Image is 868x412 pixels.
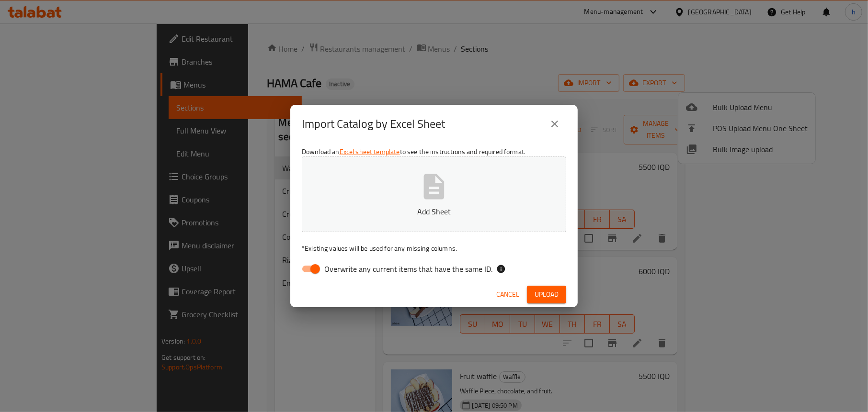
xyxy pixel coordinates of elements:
[492,286,523,303] button: Cancel
[527,286,566,303] button: Upload
[496,264,506,274] svg: If the overwrite option isn't selected, then the items that match an existing ID will be ignored ...
[317,206,551,217] p: Add Sheet
[496,289,519,301] span: Cancel
[543,112,566,135] button: close
[290,143,578,282] div: Download an to see the instructions and required format.
[302,156,566,232] button: Add Sheet
[324,263,492,275] span: Overwrite any current items that have the same ID.
[302,244,566,253] p: Existing values will be used for any missing columns.
[535,289,559,301] span: Upload
[302,116,445,132] h2: Import Catalog by Excel Sheet
[340,145,400,158] a: Excel sheet template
